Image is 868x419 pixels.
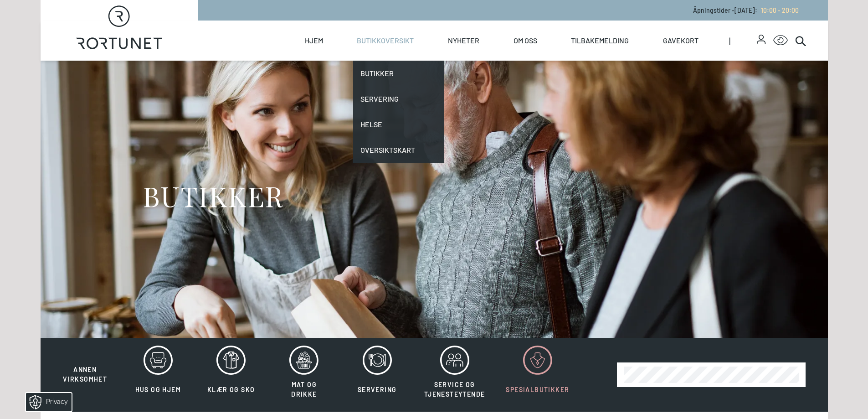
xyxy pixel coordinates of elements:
button: Annen virksomhet [50,345,121,384]
a: Om oss [514,21,537,61]
span: Servering [358,386,397,393]
a: Gavekort [663,21,699,61]
span: Klær og sko [207,386,255,393]
button: Mat og drikke [268,345,339,404]
p: Åpningstider - [DATE] : [693,5,799,15]
button: Open Accessibility Menu [773,33,788,48]
span: Mat og drikke [291,381,317,398]
h1: BUTIKKER [143,179,283,213]
a: Butikkoversikt [357,21,414,61]
span: | [729,21,757,61]
a: Hjem [305,21,323,61]
a: 10:00 - 20:00 [757,6,799,14]
span: 10:00 - 20:00 [761,6,799,14]
a: Servering [353,86,444,112]
span: Hus og hjem [135,386,181,393]
button: Service og tjenesteytende [415,345,495,404]
a: Oversiktskart [353,137,444,163]
a: Helse [353,112,444,137]
button: Klær og sko [195,345,267,404]
a: Nyheter [448,21,479,61]
span: Service og tjenesteytende [424,381,485,398]
span: Spesialbutikker [506,386,569,393]
iframe: Manage Preferences [9,390,83,414]
a: Tilbakemelding [571,21,629,61]
span: Annen virksomhet [63,366,107,383]
button: Servering [342,345,413,404]
button: Hus og hjem [123,345,194,404]
a: Butikker [353,61,444,86]
button: Spesialbutikker [496,345,579,404]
